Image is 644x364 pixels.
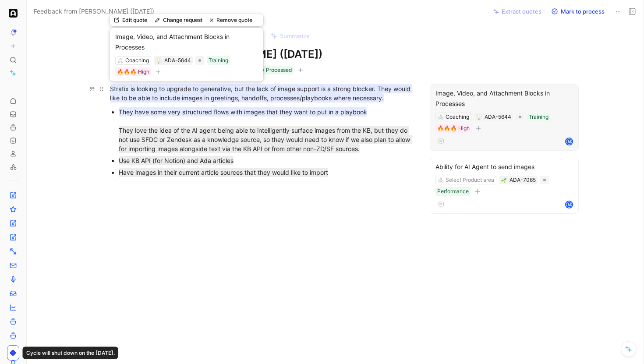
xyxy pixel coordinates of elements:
[489,5,545,18] button: Extract quotes
[566,138,572,145] div: M
[260,66,294,74] div: Processed
[23,347,118,359] div: Cycle will shut down on the [DATE].
[485,113,511,121] div: ADA-5644
[446,176,494,184] div: Select Product area
[547,5,609,18] button: Mark to process
[476,114,482,120] button: 💡
[435,162,573,172] div: Ability for AI Agent to send images
[7,7,19,19] button: Ada
[119,107,367,117] mark: They have some very structured flows with images that they want to put in a playbook
[110,84,412,102] mark: Stratix is looking to upgrade to generative, but the lack of image support is a strong blocker. T...
[529,113,548,121] div: Training
[119,126,412,153] mark: They love the idea of the AI agent being able to intelligently surface images from the KB, but th...
[446,113,469,121] div: Coaching
[119,168,328,177] mark: Have images in their current article sources that they would like to import
[476,115,481,120] img: 💡
[9,9,18,18] img: Ada
[501,178,506,183] img: 🌱
[510,176,536,184] div: ADA-7065
[501,177,507,183] button: 🌱
[34,6,154,17] span: Feedback from [PERSON_NAME] ([DATE])
[437,187,469,196] div: Performance
[266,66,292,74] span: Processed
[437,124,470,133] div: 🔥🔥🔥 High
[280,32,310,40] span: Summarize
[266,30,314,42] button: Summarize
[566,201,572,208] div: M
[119,156,234,165] mark: Use KB API (for Notion) and Ada articles
[435,88,573,109] div: Image, Video, and Attachment Blocks in Processes
[106,29,173,42] button: logo[PERSON_NAME]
